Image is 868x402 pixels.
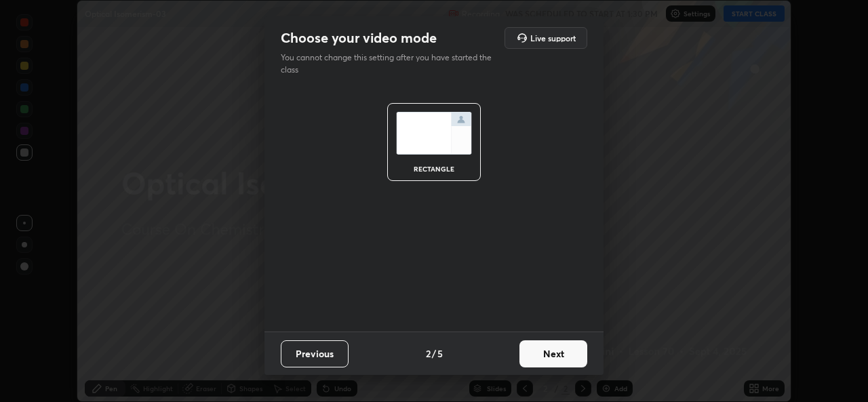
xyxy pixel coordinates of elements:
[281,52,500,76] p: You cannot change this setting after you have started the class
[396,112,472,155] img: normalScreenIcon.ae25ed63.svg
[437,346,443,361] h4: 5
[432,346,436,361] h4: /
[281,29,437,47] h2: Choose your video mode
[426,346,431,361] h4: 2
[281,340,349,367] button: Previous
[407,165,461,172] div: rectangle
[519,340,587,367] button: Next
[530,34,576,42] h5: Live support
